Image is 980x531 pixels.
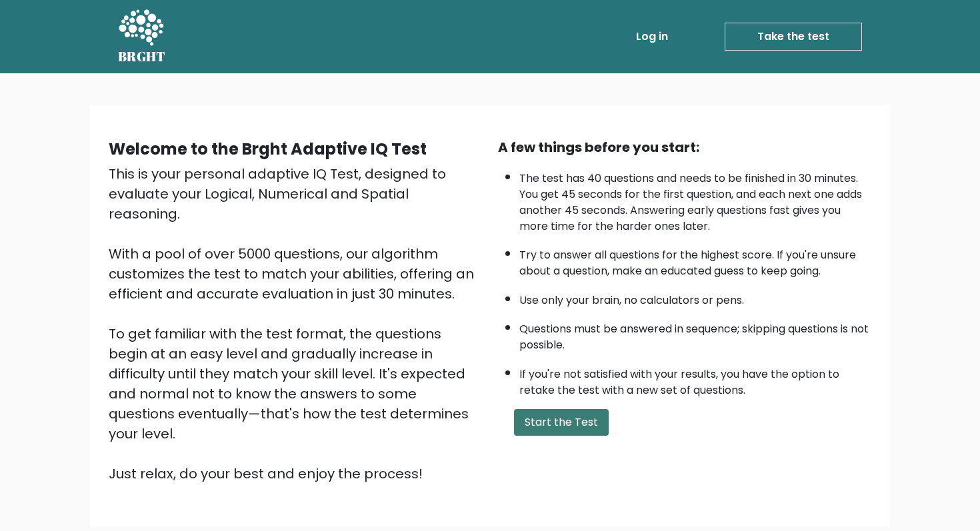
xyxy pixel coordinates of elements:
[519,286,871,308] li: Use only your brain, no calculators or pens.
[118,49,166,65] h5: BRGHT
[519,314,871,353] li: Questions must be answered in sequence; skipping questions is not possible.
[514,409,609,436] button: Start the Test
[498,137,871,157] div: A few things before you start:
[631,23,673,50] a: Log in
[519,164,871,235] li: The test has 40 questions and needs to be finished in 30 minutes. You get 45 seconds for the firs...
[725,23,862,51] a: Take the test
[109,138,427,160] b: Welcome to the Brght Adaptive IQ Test
[109,164,482,484] div: This is your personal adaptive IQ Test, designed to evaluate your Logical, Numerical and Spatial ...
[519,241,871,279] li: Try to answer all questions for the highest score. If you're unsure about a question, make an edu...
[519,360,871,398] li: If you're not satisfied with your results, you have the option to retake the test with a new set ...
[118,5,166,68] a: BRGHT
